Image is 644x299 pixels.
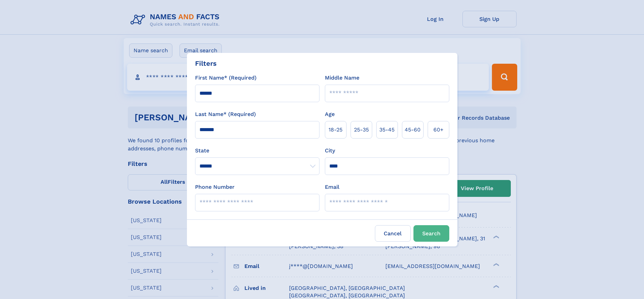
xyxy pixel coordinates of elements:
[195,58,217,68] div: Filters
[325,74,359,82] label: Middle Name
[375,225,411,242] label: Cancel
[195,183,235,191] label: Phone Number
[329,126,342,134] span: 18‑25
[195,110,256,118] label: Last Name* (Required)
[405,126,421,134] span: 45‑60
[325,183,339,191] label: Email
[195,74,257,82] label: First Name* (Required)
[354,126,369,134] span: 25‑35
[433,126,444,134] span: 60+
[379,126,395,134] span: 35‑45
[325,147,335,155] label: City
[195,147,319,155] label: State
[413,225,449,242] button: Search
[325,110,335,118] label: Age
